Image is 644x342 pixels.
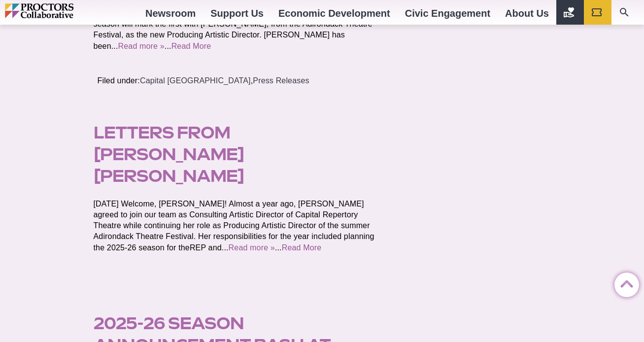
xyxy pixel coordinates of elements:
a: Back to Top [614,273,634,293]
a: Read more » [229,243,275,252]
a: Read more » [118,42,165,50]
img: Proctors logo [5,3,116,18]
a: Read More [171,42,211,50]
a: Capital [GEOGRAPHIC_DATA] [140,76,251,85]
p: [DATE] Welcome, [PERSON_NAME]! Almost a year ago, [PERSON_NAME] agreed to join our team as Consul... [94,199,383,253]
a: Letters from [PERSON_NAME] [PERSON_NAME] [94,123,244,186]
a: Press Releases [253,76,309,85]
a: Read More [282,243,322,252]
footer: Filed under: , [86,64,395,98]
